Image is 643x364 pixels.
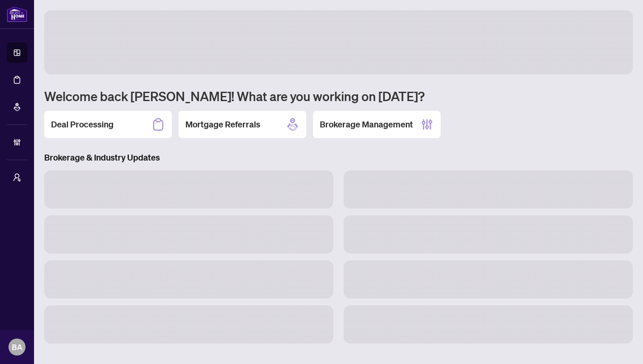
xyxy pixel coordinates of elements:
[320,119,413,130] h2: Brokerage Management
[13,173,21,182] span: user-switch
[44,152,633,164] h3: Brokerage & Industry Updates
[7,6,27,22] img: logo
[44,88,633,104] h1: Welcome back [PERSON_NAME]! What are you working on [DATE]?
[51,119,114,130] h2: Deal Processing
[185,119,260,130] h2: Mortgage Referrals
[12,341,23,353] span: BA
